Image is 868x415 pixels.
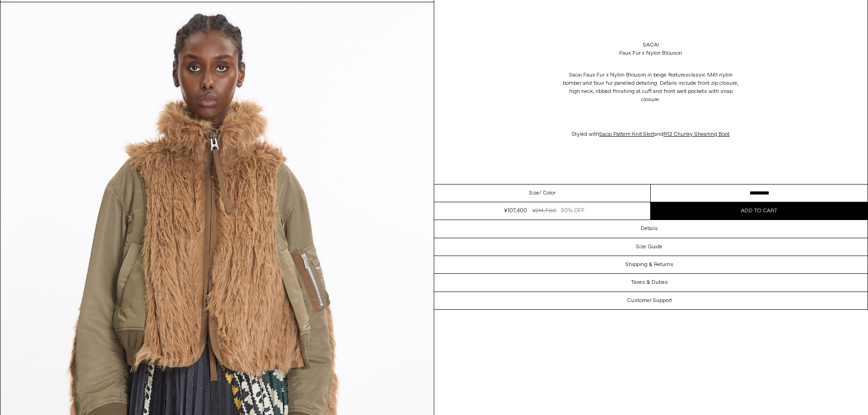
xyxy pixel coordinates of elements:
h3: Size Guide [636,244,663,250]
div: 50% OFF [561,207,585,215]
p: Sacai Faux Fur x Nylon Blouson in beige features classic MA1 nylon bomber and faux fur panelled d... [560,67,742,108]
div: ¥214,700 [532,207,556,215]
a: R13 Chunky Shearling Boot [663,131,729,138]
button: Add to cart [651,202,868,220]
span: Size [529,189,539,197]
h3: Customer Support [627,297,672,304]
a: Sacai [643,41,659,49]
h3: Shipping & Returns [626,261,673,268]
span: / Color [539,189,555,197]
div: Faux Fur x Nylon Blouson [619,49,682,57]
div: ¥107,400 [504,207,527,215]
h3: Taxes & Duties [631,279,668,286]
span: Add to cart [741,207,777,215]
span: Styled with and [572,131,729,138]
a: Sacai Pattern Knit Skirt [599,131,654,138]
h3: Details [641,225,658,232]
